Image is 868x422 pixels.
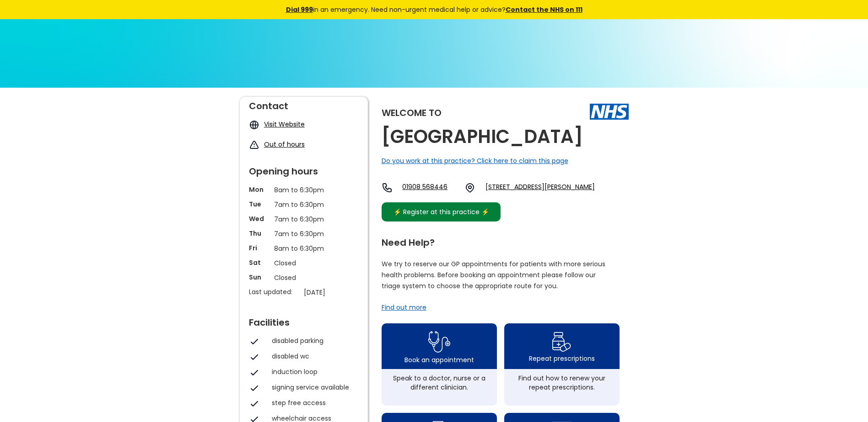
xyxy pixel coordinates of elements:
[272,367,354,376] div: induction loop
[274,229,334,239] p: 7am to 6:30pm
[304,287,363,297] p: [DATE]
[249,162,359,176] div: Opening hours
[286,5,313,14] a: Dial 999
[382,108,442,117] div: Welcome to
[274,243,334,253] p: 8am to 6:30pm
[274,258,334,268] p: Closed
[249,140,259,150] img: exclamation icon
[274,200,334,210] p: 7am to 6:30pm
[272,383,354,392] div: signing service available
[264,120,305,129] a: Visit Website
[272,398,354,407] div: step free access
[504,323,620,406] a: repeat prescription iconRepeat prescriptionsFind out how to renew your repeat prescriptions.
[249,214,270,223] p: Wed
[249,229,270,238] p: Thu
[274,185,334,195] p: 8am to 6:30pm
[249,243,270,253] p: Fri
[249,185,270,194] p: Mon
[272,352,354,361] div: disabled wc
[382,156,568,165] a: Do you work at this practice? Click here to claim this page
[249,120,259,130] img: globe icon
[590,104,629,119] img: The NHS logo
[509,374,615,392] div: Find out how to renew your repeat prescriptions.
[249,258,270,267] p: Sat
[382,233,620,247] div: Need Help?
[506,5,582,14] a: Contact the NHS on 111
[249,273,270,282] p: Sun
[382,323,497,406] a: book appointment icon Book an appointmentSpeak to a doctor, nurse or a different clinician.
[428,328,450,355] img: book appointment icon
[382,127,583,147] h2: [GEOGRAPHIC_DATA]
[404,355,474,364] div: Book an appointment
[382,182,393,193] img: telephone icon
[386,374,492,392] div: Speak to a doctor, nurse or a different clinician.
[382,202,501,222] a: ⚡️ Register at this practice ⚡️
[224,5,645,15] div: in an emergency. Need non-urgent medical help or advice?
[274,214,334,224] p: 7am to 6:30pm
[272,336,354,345] div: disabled parking
[464,182,475,193] img: practice location icon
[249,200,270,209] p: Tue
[274,273,334,283] p: Closed
[382,258,606,291] p: We try to reserve our GP appointments for patients with more serious health problems. Before book...
[382,303,426,312] a: Find out more
[389,207,494,217] div: ⚡️ Register at this practice ⚡️
[249,313,359,327] div: Facilities
[529,354,595,363] div: Repeat prescriptions
[249,97,359,111] div: Contact
[264,140,305,149] a: Out of hours
[402,182,457,193] a: 01908 568446
[485,182,595,193] a: [STREET_ADDRESS][PERSON_NAME]
[552,330,571,354] img: repeat prescription icon
[249,287,299,296] p: Last updated:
